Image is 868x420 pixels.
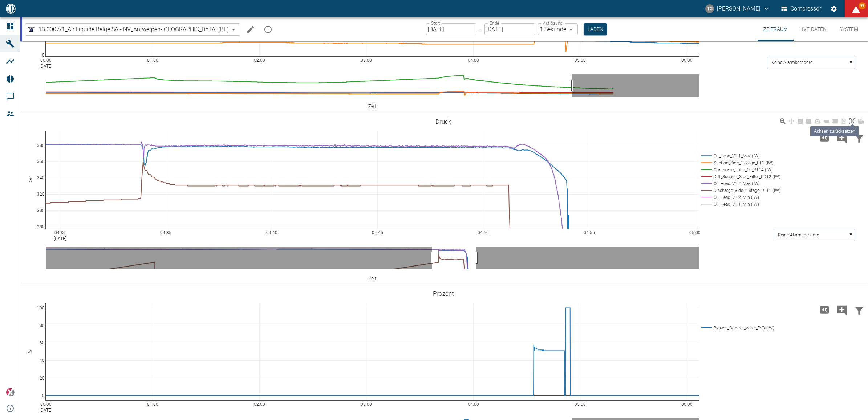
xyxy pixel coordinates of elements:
[816,306,833,313] span: Hohe Auflösung
[758,17,794,41] button: Zeitraum
[243,22,258,37] button: Machine bearbeiten
[859,2,866,9] span: 99
[479,25,482,33] p: –
[705,4,714,13] div: TG
[827,2,840,15] button: Einstellungen
[833,300,851,319] button: Kommentar hinzufügen
[851,300,868,319] button: Daten filtern
[833,128,851,147] button: Kommentar hinzufügen
[778,232,819,237] text: Keine Alarmkorridore
[780,2,823,15] button: Compressor
[584,23,607,35] button: Laden
[5,4,16,13] img: logo
[851,128,868,147] button: Daten filtern
[538,23,578,35] div: 1 Sekunde
[794,17,832,41] button: Live-Daten
[431,20,440,26] label: Start
[816,134,833,141] span: Hohe Auflösung
[771,60,812,65] text: Keine Alarmkorridore
[704,2,771,15] button: thomas.gregoir@neuman-esser.com
[426,23,476,35] input: DD.MM.YYYY
[27,25,229,34] a: 13.0007/1_Air Liquide Belge SA - NV_Antwerpen-[GEOGRAPHIC_DATA] (BE)
[484,23,535,35] input: DD.MM.YYYY
[261,22,275,37] button: mission info
[543,20,563,26] label: Auflösung
[6,388,15,397] img: Xplore Logo
[38,25,229,33] span: 13.0007/1_Air Liquide Belge SA - NV_Antwerpen-[GEOGRAPHIC_DATA] (BE)
[832,17,865,41] button: System
[490,20,499,26] label: Ende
